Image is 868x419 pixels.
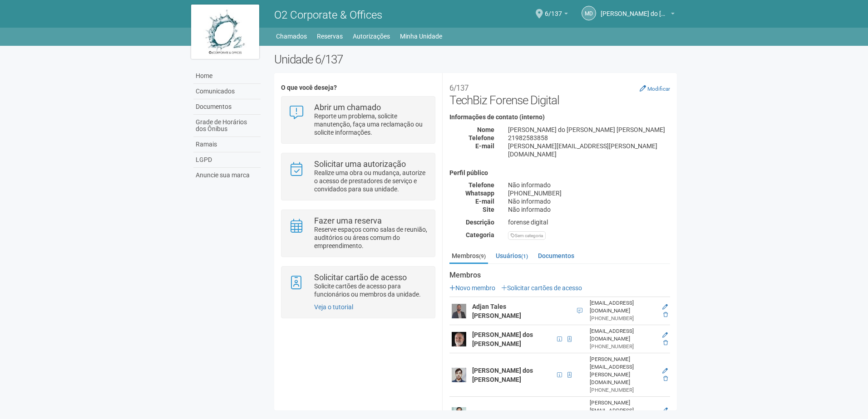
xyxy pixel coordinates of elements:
a: Usuários(1) [493,249,530,263]
h2: TechBiz Forense Digital [449,80,670,107]
p: Realize uma obra ou mudança, autorize o acesso de prestadores de serviço e convidados para sua un... [314,169,428,193]
a: Fazer uma reserva Reserve espaços como salas de reunião, auditórios ou áreas comum do empreendime... [288,217,428,250]
a: Editar membro [662,407,668,414]
a: Modificar [640,85,670,92]
a: Home [193,68,261,84]
div: [PERSON_NAME][EMAIL_ADDRESS][PERSON_NAME][DOMAIN_NAME] [501,142,677,158]
div: [PERSON_NAME] do [PERSON_NAME] [PERSON_NAME] [501,126,677,134]
img: user.png [452,304,466,318]
strong: Categoria [466,231,494,239]
div: [PHONE_NUMBER] [590,386,656,394]
h4: Informações de contato (interno) [449,114,670,121]
a: Excluir membro [663,312,668,318]
a: Anuncie sua marca [193,168,261,183]
div: [PHONE_NUMBER] [590,315,656,322]
strong: Telefone [469,134,494,141]
strong: Solicitar cartão de acesso [314,273,407,282]
div: Não informado [501,197,677,205]
a: Editar membro [662,304,668,310]
a: Abrir um chamado Reporte um problema, solicite manutenção, faça uma reclamação ou solicite inform... [288,103,428,136]
a: Comunicados [193,84,261,99]
a: Novo membro [449,284,495,292]
strong: Telefone [469,181,494,189]
img: user.png [452,332,466,346]
a: Reservas [317,30,343,43]
a: Editar membro [662,332,668,338]
a: Ramais [193,137,261,152]
a: Chamados [276,30,307,43]
div: 21982583858 [501,134,677,142]
a: Documentos [193,99,261,115]
p: Reserve espaços como salas de reunião, auditórios ou áreas comum do empreendimento. [314,225,428,250]
div: [PHONE_NUMBER] [590,343,656,351]
span: O2 Corporate & Offices [274,9,382,21]
a: LGPD [193,152,261,168]
strong: Whatsapp [465,190,494,197]
strong: Site [483,206,494,213]
p: Reporte um problema, solicite manutenção, faça uma reclamação ou solicite informações. [314,112,428,136]
strong: Membros [449,271,670,279]
h2: Unidade 6/137 [274,53,677,66]
a: Excluir membro [663,340,668,346]
a: Solicitar cartão de acesso Solicite cartões de acesso para funcionários ou membros da unidade. [288,273,428,298]
div: forense digital [501,218,677,226]
span: Cartão de acesso ativo [565,334,574,344]
div: [EMAIL_ADDRESS][DOMAIN_NAME] [590,299,656,315]
small: 6/137 [449,83,469,93]
div: Não informado [501,205,677,214]
small: (9) [479,253,486,259]
strong: E-mail [475,198,494,205]
a: 6/137 [545,11,568,19]
a: Excluir membro [663,375,668,382]
a: Md [582,6,596,20]
span: CPF 144.220.527-05 [554,370,565,380]
a: Solicitar cartões de acesso [501,284,582,292]
h4: Perfil público [449,170,670,176]
strong: Adjan Tales [PERSON_NAME] [472,303,521,319]
div: Sem categoria [508,231,546,240]
span: Funcionário [574,306,583,316]
div: [PHONE_NUMBER] [501,189,677,197]
span: Cartão de acesso ativo [565,370,574,380]
span: Manuela do Couto Pereira [601,1,669,17]
strong: Descrição [466,219,494,226]
span: CPF 791.770.427-00 [554,334,565,344]
a: Membros(9) [449,249,488,264]
span: 6/137 [545,1,562,17]
strong: Abrir um chamado [314,102,381,112]
strong: [PERSON_NAME] dos [PERSON_NAME] [472,331,533,347]
a: Solicitar uma autorização Realize uma obra ou mudança, autorize o acesso de prestadores de serviç... [288,160,428,193]
a: Minha Unidade [400,30,442,43]
strong: [PERSON_NAME] dos [PERSON_NAME] [472,367,533,383]
a: Documentos [536,249,577,263]
div: [EMAIL_ADDRESS][DOMAIN_NAME] [590,327,656,343]
a: [PERSON_NAME] do [PERSON_NAME] [PERSON_NAME] [601,11,675,19]
small: Modificar [647,86,670,92]
img: logo.jpg [191,5,259,59]
div: [PERSON_NAME][EMAIL_ADDRESS][PERSON_NAME][DOMAIN_NAME] [590,356,656,386]
h4: O que você deseja? [281,84,435,91]
a: Veja o tutorial [314,303,353,311]
strong: Solicitar uma autorização [314,159,406,169]
strong: E-mail [475,142,494,150]
a: Autorizações [353,30,390,43]
div: Não informado [501,181,677,189]
a: Grade de Horários dos Ônibus [193,115,261,137]
strong: Fazer uma reserva [314,216,382,225]
p: Solicite cartões de acesso para funcionários ou membros da unidade. [314,282,428,298]
small: (1) [521,253,528,259]
strong: Nome [477,126,494,133]
a: Editar membro [662,368,668,374]
img: user.png [452,368,466,382]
